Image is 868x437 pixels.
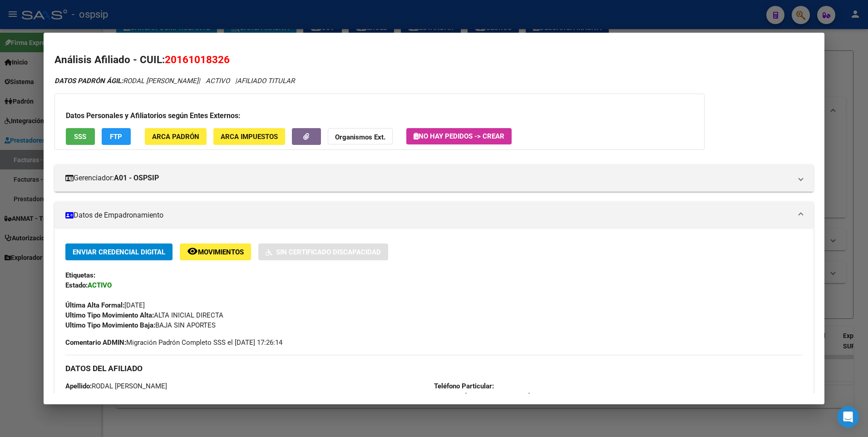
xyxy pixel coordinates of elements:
span: [DATE] [65,301,145,309]
mat-panel-title: Datos de Empadronamiento [65,210,792,221]
strong: Apellido: [65,382,92,390]
button: SSS [66,128,95,145]
mat-icon: remove_red_eye [187,246,198,257]
h3: Datos Personales y Afiliatorios según Entes Externos: [66,110,693,121]
span: Movimientos [198,248,244,256]
button: Enviar Credencial Digital [65,243,173,260]
mat-expansion-panel-header: Datos de Empadronamiento [54,202,814,229]
strong: Ultimo Tipo Movimiento Baja: [65,321,155,329]
strong: Organismos Ext. [335,133,385,141]
button: No hay Pedidos -> Crear [406,128,512,144]
span: ALTA INICIAL DIRECTA [65,311,223,319]
span: BAJA SIN APORTES [65,321,216,329]
span: ARCA Impuestos [221,133,278,141]
h2: Análisis Afiliado - CUIL: [54,52,814,68]
strong: Ultimo Tipo Movimiento Alta: [65,311,154,319]
strong: Última Alta Formal: [65,301,124,309]
strong: ACTIVO [88,281,112,289]
strong: Estado: [65,281,88,289]
span: 20161018326 [165,54,230,65]
strong: Provincia: [434,392,465,400]
span: ARCA Padrón [152,133,199,141]
span: Migración Padrón Completo SSS el [DATE] 17:26:14 [65,338,282,348]
span: [GEOGRAPHIC_DATA] [434,392,530,400]
span: RODAL [PERSON_NAME] [54,77,198,85]
i: | ACTIVO | [54,77,295,85]
strong: A01 - OSPSIP [114,173,159,184]
span: Sin Certificado Discapacidad [276,248,381,256]
button: ARCA Impuestos [213,128,285,145]
span: SSS [74,133,86,141]
button: FTP [102,128,131,145]
button: ARCA Padrón [145,128,207,145]
span: Enviar Credencial Digital [73,248,165,256]
strong: Etiquetas: [65,271,95,279]
strong: Teléfono Particular: [434,382,494,390]
button: Organismos Ext. [328,128,393,145]
span: FTP [110,133,122,141]
h3: DATOS DEL AFILIADO [65,363,803,373]
mat-expansion-panel-header: Gerenciador:A01 - OSPSIP [54,164,814,192]
mat-panel-title: Gerenciador: [65,173,792,184]
strong: DATOS PADRÓN ÁGIL: [54,77,123,85]
button: Sin Certificado Discapacidad [258,243,388,260]
div: Open Intercom Messenger [837,406,859,428]
span: AFILIADO TITULAR [237,77,295,85]
strong: CUIL: [65,392,82,400]
span: No hay Pedidos -> Crear [414,132,504,140]
span: RODAL [PERSON_NAME] [65,382,167,390]
strong: Comentario ADMIN: [65,338,126,347]
button: Movimientos [180,243,251,260]
span: 20161018326 [65,392,122,400]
